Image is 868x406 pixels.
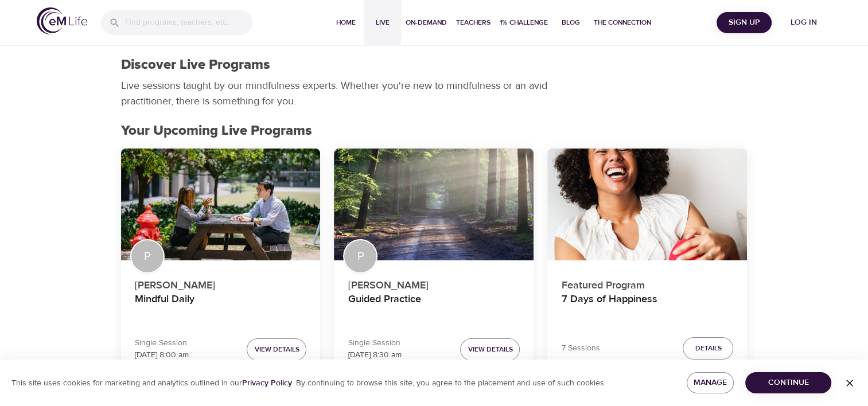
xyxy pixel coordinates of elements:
[695,342,721,354] span: Details
[776,12,831,33] button: Log in
[37,7,87,34] img: logo
[242,378,292,388] a: Privacy Policy
[348,337,401,349] p: Single Session
[468,343,512,356] span: View Details
[121,123,748,139] h2: Your Upcoming Live Programs
[121,149,321,261] button: Mindful Daily
[135,349,189,361] p: [DATE] 8:00 am
[369,17,396,29] span: Live
[135,273,307,293] p: [PERSON_NAME]
[460,338,520,361] button: View Details
[348,349,401,361] p: [DATE] 8:30 am
[561,342,600,354] p: 7 Sessions
[456,17,491,29] span: Teachers
[687,372,734,393] button: Manage
[594,17,651,29] span: The Connection
[683,337,733,360] button: Details
[721,15,767,30] span: Sign Up
[696,376,725,390] span: Manage
[557,17,585,29] span: Blog
[717,12,772,33] button: Sign Up
[406,17,447,29] span: On-Demand
[547,149,747,261] button: 7 Days of Happiness
[781,15,827,30] span: Log in
[745,372,831,393] button: Continue
[561,293,733,321] h4: 7 Days of Happiness
[334,149,534,261] button: Guided Practice
[247,338,306,361] button: View Details
[121,78,551,109] p: Live sessions taught by our mindfulness experts. Whether you're new to mindfulness or an avid pra...
[135,293,307,321] h4: Mindful Daily
[754,376,822,390] span: Continue
[332,17,360,29] span: Home
[348,273,520,293] p: [PERSON_NAME]
[254,343,299,356] span: View Details
[135,337,189,349] p: Single Session
[121,57,270,73] h1: Discover Live Programs
[125,10,252,35] input: Find programs, teachers, etc...
[500,17,548,29] span: 1% Challenge
[348,293,520,321] h4: Guided Practice
[561,273,733,293] p: Featured Program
